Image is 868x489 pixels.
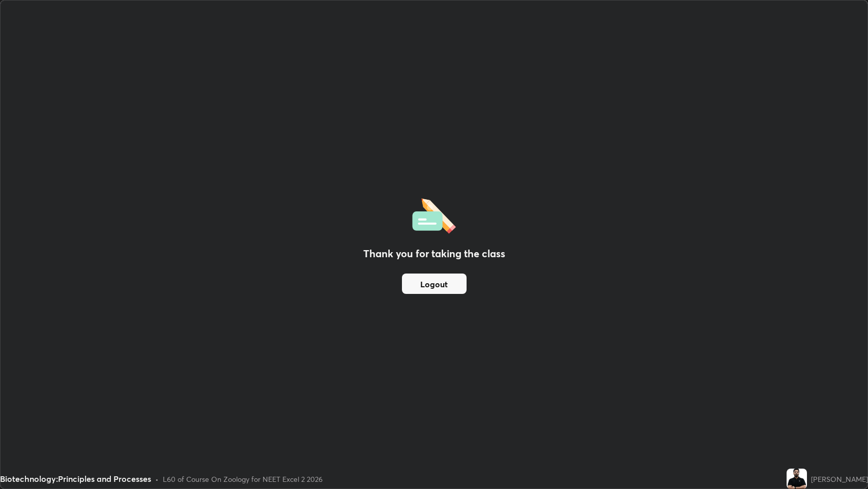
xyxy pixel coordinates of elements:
div: L60 of Course On Zoology for NEET Excel 2 2026 [163,474,323,484]
img: 54f690991e824e6993d50b0d6a1f1dc5.jpg [787,469,807,489]
button: Logout [402,274,467,294]
h2: Thank you for taking the class [363,246,505,261]
div: • [155,474,159,484]
div: [PERSON_NAME] [811,474,868,484]
img: offlineFeedback.1438e8b3.svg [412,195,456,234]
